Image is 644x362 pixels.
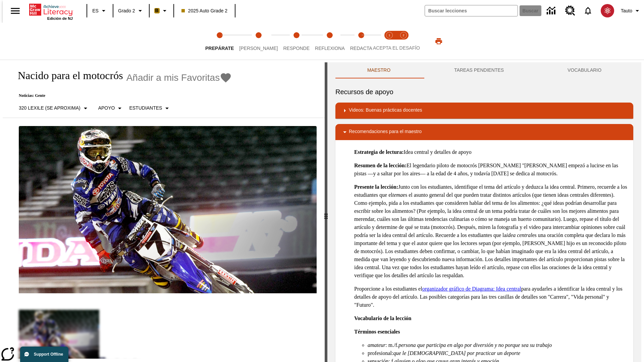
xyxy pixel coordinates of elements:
[398,342,552,348] em: persona que participa en algo por diversión y no porque sea su trabajo
[89,5,111,17] button: Lenguaje: ES, Selecciona un idioma
[200,23,239,60] button: Prepárate step 1 of 5
[47,16,73,20] span: Edición de NJ
[618,5,644,17] button: Perfil/Configuración
[428,35,449,47] button: Imprimir
[597,2,618,19] button: Escoja un nuevo avatar
[11,93,232,98] p: Noticias: Gente
[11,69,123,82] h1: Nacido para el motocrós
[393,350,520,356] em: que le [DEMOGRAPHIC_DATA] por practicar un deporte
[234,23,283,60] button: Lee step 2 of 5
[239,46,278,51] span: [PERSON_NAME]
[345,23,378,60] button: Redacta step 5 of 5
[422,286,521,292] a: organizador gráfico de Diagrama: Idea central
[92,7,99,14] span: ES
[335,62,633,78] div: Instructional Panel Tabs
[543,2,561,20] a: Centro de información
[422,62,536,78] button: TAREAS PENDIENTES
[118,7,135,14] span: Grado 2
[392,192,403,198] em: tema
[5,1,25,21] button: Abrir el menú lateral
[354,285,628,309] p: Proporcione a los estudiantes el para ayudarles a identificar la idea central y los detalles de a...
[368,342,385,348] em: amateur
[205,46,234,51] span: Prepárate
[19,105,80,112] p: 320 Lexile (Se aproxima)
[325,62,327,362] div: Pulsa la tecla de intro o la barra espaciadora y luego presiona las flechas de derecha e izquierd...
[354,315,412,321] strong: Vocabulario de la lección
[315,46,345,51] span: Reflexiona
[126,72,220,83] span: Añadir a mis Favoritas
[3,62,325,359] div: reading
[354,183,628,280] p: Junto con los estudiantes, identifique el tema del artículo y deduzca la idea central. Primero, r...
[380,23,399,60] button: Acepta el desafío lee step 1 of 2
[98,105,115,112] p: Apoyo
[394,23,413,60] button: Acepta el desafío contesta step 2 of 2
[561,2,579,20] a: Centro de recursos, Se abrirá en una pestaña nueva.
[327,62,641,362] div: activity
[354,329,400,335] strong: Términos esenciales
[19,126,317,294] img: El corredor de motocrós James Stewart vuela por los aires en su motocicleta de montaña
[536,62,633,78] button: VOCABULARIO
[16,102,92,114] button: Seleccione Lexile, 320 Lexile (Se aproxima)
[152,5,171,17] button: Boost El color de la clase es anaranjado claro. Cambiar el color de la clase.
[126,102,174,114] button: Seleccionar estudiante
[425,5,518,16] input: Buscar campo
[601,4,614,17] img: avatar image
[29,2,73,20] div: Portada
[335,86,633,97] h6: Recursos de apoyo
[278,23,315,60] button: Responde step 3 of 5
[349,128,422,136] p: Recomendaciones para el maestro
[310,23,350,60] button: Reflexiona step 4 of 5
[373,45,420,51] span: ACEPTA EL DESAFÍO
[181,7,228,14] span: 2025 Auto Grade 2
[402,34,404,37] text: 2
[96,102,127,114] button: Tipo de apoyo, Apoyo
[115,5,147,17] button: Grado: Grado 2, Elige un grado
[579,2,597,19] a: Notificaciones
[350,46,372,51] span: Redacta
[354,149,404,155] strong: Estrategia de lectura:
[129,105,162,112] p: Estudiantes
[354,162,628,178] p: El legendario piloto de motocrós [PERSON_NAME] "[PERSON_NAME] empezó a lucirse en las pistas —y a...
[349,107,422,115] p: Videos: Buenas prácticas docentes
[126,72,232,83] button: Añadir a mis Favoritas - Nacido para el motocrós
[506,232,532,238] em: idea central
[354,163,407,168] strong: Resumen de la lección:
[20,347,68,362] button: Support Offline
[621,7,632,14] span: Tauto
[335,103,633,119] div: Videos: Buenas prácticas docentes
[354,148,628,156] p: Idea central y detalles de apoyo
[335,62,422,78] button: Maestro
[354,184,398,190] strong: Presente la lección:
[34,352,63,357] span: Support Offline
[335,124,633,140] div: Recomendaciones para el maestro
[368,349,628,357] li: profesional:
[388,34,390,37] text: 1
[155,6,159,15] span: B
[368,341,628,349] li: : m./f.
[283,46,310,51] span: Responde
